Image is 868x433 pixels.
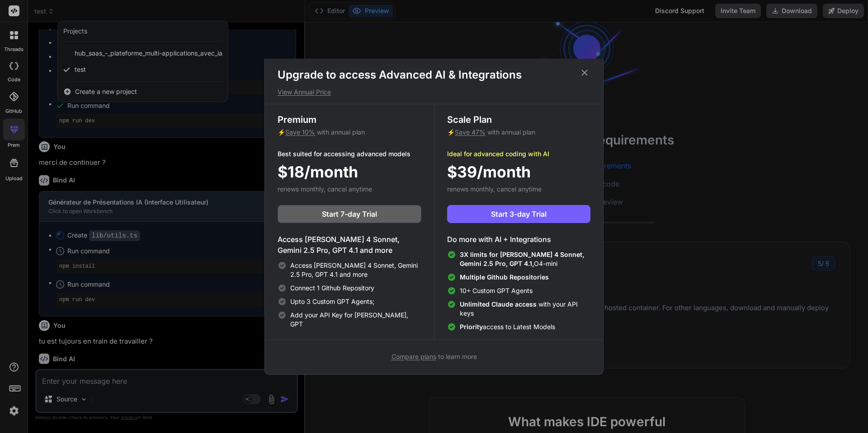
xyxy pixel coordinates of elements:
[322,209,377,219] span: Start 7-day Trial
[447,160,531,183] span: $39/month
[290,284,374,293] span: Connect 1 Github Repository
[278,185,372,193] span: renews monthly, cancel anytime
[278,234,421,256] h4: Access [PERSON_NAME] 4 Sonnet, Gemini 2.5 Pro, GPT 4.1 and more
[460,286,533,295] span: 10+ Custom GPT Agents
[278,205,421,223] button: Start 7-day Trial
[447,205,590,223] button: Start 3-day Trial
[392,353,477,360] span: to learn more
[460,322,555,331] span: access to Latest Models
[278,160,358,183] span: $18/month
[447,128,590,137] p: ⚡ with annual plan
[278,149,421,158] p: Best suited for accessing advanced models
[455,128,486,136] span: Save 47%
[278,128,421,137] p: ⚡ with annual plan
[392,353,436,360] span: Compare plans
[285,128,315,136] span: Save 10%
[460,300,538,308] span: Unlimited Claude access
[491,209,547,219] span: Start 3-day Trial
[278,88,590,97] p: View Annual Price
[460,300,590,318] span: with your API keys
[447,149,590,158] p: Ideal for advanced coding with AI
[290,261,421,279] span: Access [PERSON_NAME] 4 Sonnet, Gemini 2.5 Pro, GPT 4.1 and more
[447,185,542,193] span: renews monthly, cancel anytime
[290,297,374,306] span: Upto 3 Custom GPT Agents;
[290,311,421,329] span: Add your API Key for [PERSON_NAME], GPT
[278,113,421,126] h3: Premium
[447,234,590,245] h4: Do more with AI + Integrations
[460,273,549,281] span: Multiple Github Repositories
[460,251,584,267] span: 3X limits for [PERSON_NAME] 4 Sonnet, Gemini 2.5 Pro, GPT 4.1,
[460,323,483,331] span: Priority
[460,250,590,268] span: O4-mini
[447,113,590,126] h3: Scale Plan
[278,68,590,82] h1: Upgrade to access Advanced AI & Integrations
